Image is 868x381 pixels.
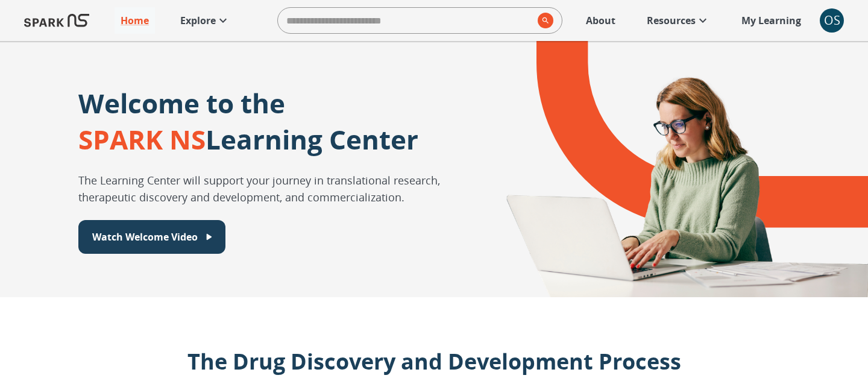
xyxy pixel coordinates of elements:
[580,7,621,34] a: About
[533,8,553,33] button: search
[78,172,473,206] p: The Learning Center will support your journey in translational research, therapeutic discovery an...
[647,13,696,28] p: Resources
[735,7,808,34] a: My Learning
[180,13,216,28] p: Explore
[641,7,716,34] a: Resources
[78,220,225,254] button: Watch Welcome Video
[115,7,155,34] a: Home
[121,13,149,28] p: Home
[586,13,615,28] p: About
[92,230,198,244] p: Watch Welcome Video
[143,345,725,378] p: The Drug Discovery and Development Process
[78,85,418,157] p: Welcome to the Learning Center
[820,8,844,33] div: OS
[820,8,844,33] button: account of current user
[473,41,868,297] div: A montage of drug development icons and a SPARK NS logo design element
[174,7,236,34] a: Explore
[24,6,89,35] img: Logo of SPARK at Stanford
[741,13,801,28] p: My Learning
[78,121,206,157] span: SPARK NS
